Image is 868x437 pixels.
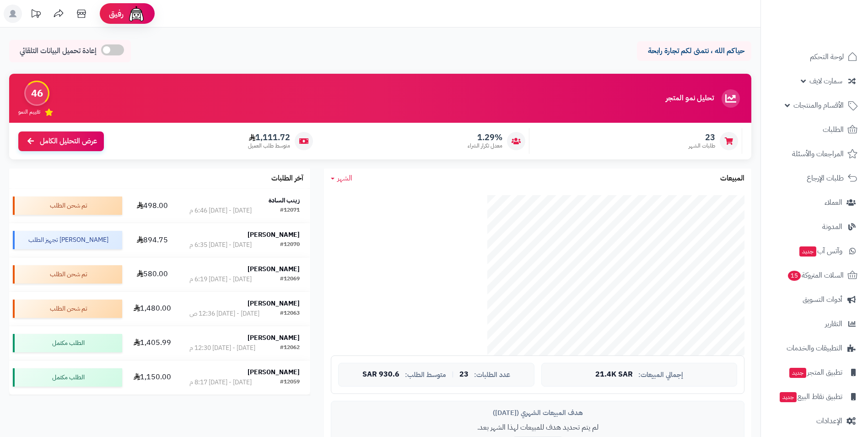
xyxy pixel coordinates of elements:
[189,206,252,215] div: [DATE] - [DATE] 6:46 م
[459,371,469,379] span: 23
[793,99,844,112] span: الأقسام والمنتجات
[766,313,863,335] a: التقارير
[338,422,737,433] p: لم يتم تحديد هدف للمبيعات لهذا الشهر بعد.
[13,334,122,352] div: الطلب مكتمل
[766,289,863,311] a: أدوات التسويق
[474,371,510,379] span: عدد الطلبات:
[766,143,863,165] a: المراجعات والأسئلة
[766,119,863,141] a: الطلبات
[13,231,122,249] div: [PERSON_NAME] تجهيز الطلب
[766,240,863,262] a: وآتس آبجديد
[780,392,797,402] span: جديد
[816,415,842,427] span: الإعدادات
[189,240,252,250] div: [DATE] - [DATE] 6:35 م
[362,371,399,379] span: 930.6 SAR
[280,378,300,387] div: #12059
[13,368,122,387] div: الطلب مكتمل
[789,368,806,378] span: جديد
[720,175,744,183] h3: المبيعات
[126,257,179,291] td: 580.00
[807,172,844,185] span: طلبات الإرجاع
[788,366,842,379] span: تطبيق المتجر
[269,196,300,205] strong: زينب السادة
[766,216,863,238] a: المدونة
[810,50,844,63] span: لوحة التحكم
[766,386,863,408] a: تطبيق نقاط البيعجديد
[20,46,97,56] span: إعادة تحميل البيانات التلقائي
[468,132,502,142] span: 1.29%
[248,264,300,274] strong: [PERSON_NAME]
[280,275,300,284] div: #12069
[126,292,179,326] td: 1,480.00
[248,230,300,240] strong: [PERSON_NAME]
[405,371,446,379] span: متوسط الطلب:
[280,309,300,318] div: #12063
[109,8,124,19] span: رفيق
[792,147,844,160] span: المراجعات والأسئلة
[189,309,259,318] div: [DATE] - [DATE] 12:36 ص
[18,108,40,116] span: تقييم النمو
[788,271,801,281] span: 15
[766,191,863,213] a: العملاء
[825,196,842,209] span: العملاء
[248,132,290,142] span: 1,111.72
[787,269,844,282] span: السلات المتروكة
[189,275,252,284] div: [DATE] - [DATE] 6:19 م
[189,344,255,353] div: [DATE] - [DATE] 12:30 م
[280,344,300,353] div: #12062
[24,5,47,25] a: تحديثات المنصة
[189,378,252,387] div: [DATE] - [DATE] 8:17 م
[766,167,863,189] a: طلبات الإرجاع
[13,265,122,284] div: تم شحن الطلب
[779,390,842,403] span: تطبيق نقاط البيع
[126,223,179,257] td: 894.75
[595,371,633,379] span: 21.4K SAR
[766,264,863,286] a: السلات المتروكة15
[126,361,179,394] td: 1,150.00
[803,293,842,306] span: أدوات التسويق
[280,206,300,215] div: #12071
[13,300,122,318] div: تم شحن الطلب
[644,46,744,56] p: حياكم الله ، نتمنى لكم تجارة رابحة
[766,337,863,359] a: التطبيقات والخدمات
[338,408,737,418] div: هدف المبيعات الشهري ([DATE])
[18,131,104,151] a: عرض التحليل الكامل
[798,245,842,257] span: وآتس آب
[799,246,816,257] span: جديد
[126,326,179,360] td: 1,405.99
[822,220,842,233] span: المدونة
[127,5,146,23] img: ai-face.png
[766,410,863,432] a: الإعدادات
[689,142,715,150] span: طلبات الشهر
[280,240,300,250] div: #12070
[823,123,844,136] span: الطلبات
[468,142,502,150] span: معدل تكرار الشراء
[809,75,842,87] span: سمارت لايف
[126,189,179,223] td: 498.00
[766,361,863,383] a: تطبيق المتجرجديد
[248,333,300,343] strong: [PERSON_NAME]
[689,132,715,142] span: 23
[248,142,290,150] span: متوسط طلب العميل
[271,175,303,183] h3: آخر الطلبات
[331,173,352,184] a: الشهر
[40,136,97,147] span: عرض التحليل الكامل
[248,299,300,308] strong: [PERSON_NAME]
[13,197,122,215] div: تم شحن الطلب
[666,94,714,103] h3: تحليل نمو المتجر
[337,173,352,184] span: الشهر
[825,317,842,330] span: التقارير
[638,371,683,379] span: إجمالي المبيعات:
[766,46,863,68] a: لوحة التحكم
[787,342,842,355] span: التطبيقات والخدمات
[452,371,454,378] span: |
[248,367,300,377] strong: [PERSON_NAME]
